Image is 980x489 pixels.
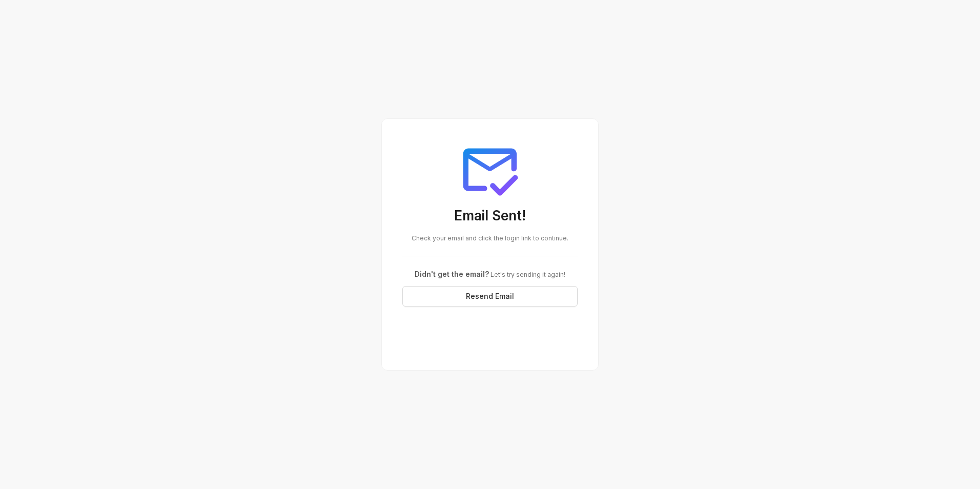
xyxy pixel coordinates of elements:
span: Let's try sending it again! [489,271,565,278]
span: Check your email and click the login link to continue. [412,234,568,242]
h3: Email Sent! [402,207,578,226]
button: Resend Email [402,286,578,307]
span: Didn't get the email? [415,270,489,278]
span: Resend Email [466,291,514,302]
